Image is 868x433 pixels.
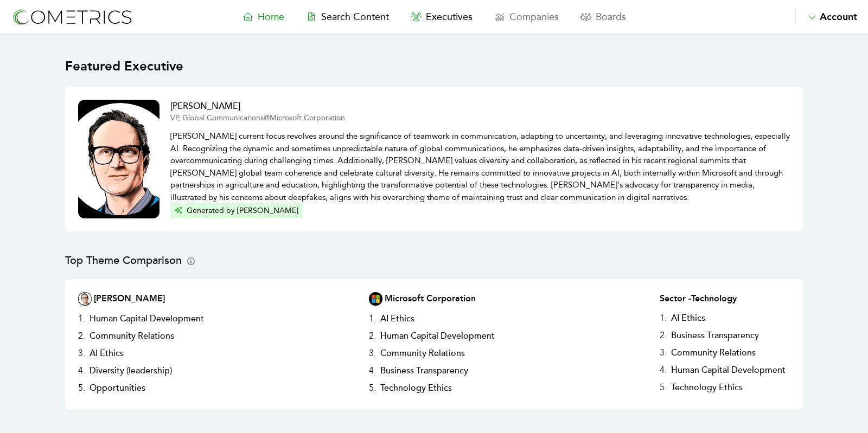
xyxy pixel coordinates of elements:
h3: 2 . [78,327,85,345]
h3: Human Capital Development [376,327,499,345]
h2: [PERSON_NAME] [94,292,165,306]
h3: Human Capital Development [85,310,208,327]
a: [PERSON_NAME]VP, Global Communications@Microsoft Corporation [170,100,790,124]
h3: 1 . [78,310,85,327]
img: Executive Thumbnail [78,100,159,218]
h3: 5 . [660,379,667,396]
a: Home [232,9,295,24]
span: Account [820,11,857,23]
h3: Community Relations [376,345,469,362]
h3: Community Relations [667,344,760,361]
h3: Diversity (leadership) [85,362,176,379]
h3: Business Transparency [376,362,473,379]
h3: Technology Ethics [667,379,747,396]
a: Companies [483,9,570,24]
a: Executives [400,9,483,24]
h3: AI Ethics [85,345,128,362]
span: Search Content [321,11,389,23]
h3: 4 . [369,362,376,379]
p: VP, Global Communications @ Microsoft Corporation [170,113,790,124]
span: Companies [509,11,559,23]
h3: 2 . [369,327,376,345]
h3: 5 . [78,379,85,397]
img: logo-refresh-RPX2ODFg.svg [11,7,133,27]
h3: 3 . [78,345,85,362]
h3: Technology Ethics [376,379,456,397]
h2: [PERSON_NAME] [170,100,790,113]
h3: 1 . [369,310,376,327]
button: Generated by [PERSON_NAME] [170,203,303,218]
a: Boards [570,9,637,24]
img: Executive Thumbnail [78,292,92,306]
h3: Community Relations [85,327,178,345]
h3: Business Transparency [667,327,763,344]
h3: Opportunities [85,379,150,397]
h2: Microsoft Corporation [385,292,476,306]
span: Boards [596,11,626,23]
h3: 3 . [369,345,376,362]
h3: 2 . [660,327,667,344]
span: Executives [426,11,473,23]
h2: Top Theme Comparison [65,253,803,268]
h3: AI Ethics [667,309,710,327]
p: [PERSON_NAME] current focus revolves around the significance of teamwork in communication, adapti... [170,124,790,203]
h3: 1 . [660,309,667,327]
img: Company Logo Thumbnail [369,292,382,306]
h3: AI Ethics [376,310,419,327]
h2: Sector - Technology [660,292,790,305]
h3: 5 . [369,379,376,397]
h3: 3 . [660,344,667,361]
a: Search Content [295,9,400,24]
h3: 4 . [78,362,85,379]
h3: Human Capital Development [667,361,790,379]
span: Home [258,11,284,23]
button: Account [795,9,857,24]
h3: 4 . [660,361,667,379]
h1: Featured Executive [65,56,803,76]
